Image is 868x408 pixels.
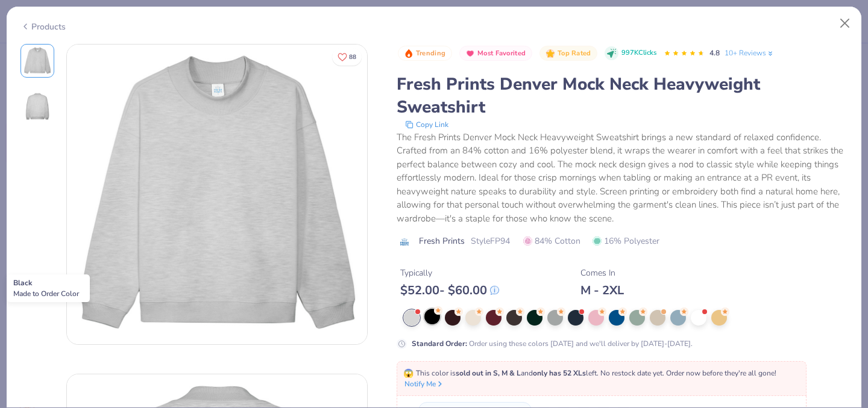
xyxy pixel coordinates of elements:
[412,339,467,348] strong: Standard Order :
[477,50,526,57] span: Most Favorited
[580,267,624,279] div: Comes In
[400,267,499,279] div: Typically
[664,44,705,63] div: 4.8 Stars
[23,46,52,75] img: Front
[20,20,66,33] div: Products
[416,50,445,57] span: Trending
[403,368,414,379] span: 😱
[23,92,52,121] img: Back
[459,46,532,61] button: Badge Button
[546,49,555,58] img: Top Rated sort
[404,379,444,389] button: Notify Me
[621,48,656,58] span: 997K Clicks
[725,48,775,58] a: 10+ Reviews
[539,46,597,61] button: Badge Button
[456,368,521,378] strong: sold out in S, M & L
[398,46,452,61] button: Badge Button
[580,283,624,298] div: M - 2XL
[533,368,586,378] strong: only has 52 XLs
[465,49,475,58] img: Most Favorited sort
[397,131,848,226] div: The Fresh Prints Denver Mock Neck Heavyweight Sweatshirt brings a new standard of relaxed confide...
[397,73,848,119] div: Fresh Prints Denver Mock Neck Heavyweight Sweatshirt
[13,289,79,298] span: Made to Order Color
[349,54,356,60] span: 88
[558,50,591,57] span: Top Rated
[67,45,367,344] img: Front
[397,237,413,247] img: brand logo
[419,235,465,247] span: Fresh Prints
[332,48,362,66] button: Like
[401,119,452,131] button: copy to clipboard
[709,48,720,58] span: 4.8
[412,338,693,349] div: Order using these colors [DATE] and we'll deliver by [DATE]-[DATE].
[400,283,499,298] div: $ 52.00 - $ 60.00
[403,368,776,378] span: This color is and left. No restock date yet. Order now before they're all gone!
[593,235,659,247] span: 16% Polyester
[834,12,857,35] button: Close
[7,274,90,302] div: Black
[523,235,580,247] span: 84% Cotton
[404,49,414,58] img: Trending sort
[471,235,510,247] span: Style FP94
